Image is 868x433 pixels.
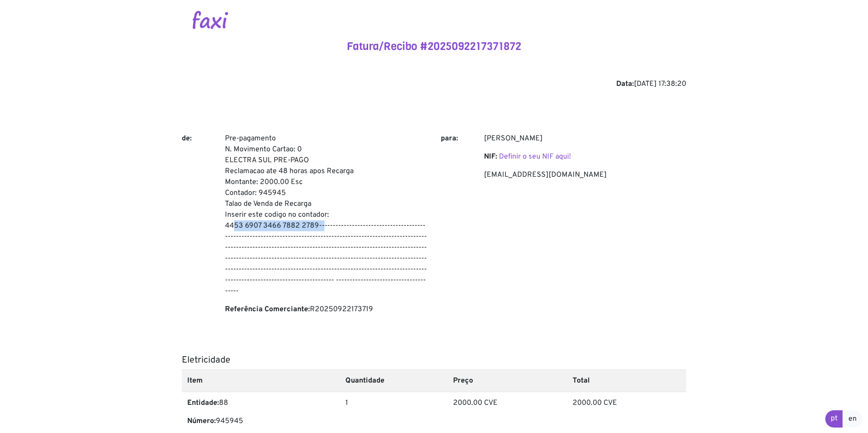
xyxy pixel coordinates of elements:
a: pt [825,410,843,428]
b: Data: [616,80,634,89]
h5: Eletricidade [182,355,686,366]
b: para: [441,134,458,143]
b: Referência Comerciante: [225,305,310,314]
h4: Fatura/Recibo #2025092217371872 [182,40,686,53]
p: R20250922173719 [225,304,427,315]
a: en [843,410,863,428]
p: [PERSON_NAME] [484,133,686,144]
th: Total [567,369,686,392]
b: Entidade: [187,398,219,408]
th: Preço [448,369,567,392]
p: 945945 [187,416,334,427]
p: Pre-pagamento N. Movimento Cartao: 0 ELECTRA SUL PRE-PAGO Reclamacao ate 48 horas apos Recarga Mo... [225,133,427,297]
b: NIF: [484,152,497,161]
b: de: [182,134,192,143]
th: Item [182,369,340,392]
p: [EMAIL_ADDRESS][DOMAIN_NAME] [484,169,686,180]
div: [DATE] 17:38:20 [182,79,686,90]
p: 88 [187,398,334,408]
th: Quantidade [340,369,448,392]
a: Definir o seu NIF aqui! [499,152,571,161]
b: Número: [187,417,216,426]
